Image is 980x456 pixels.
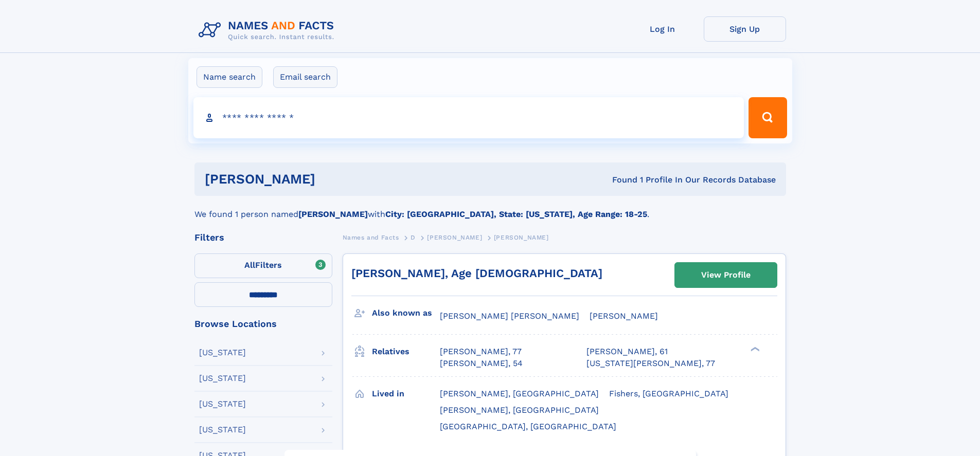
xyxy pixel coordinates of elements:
[440,311,579,321] span: [PERSON_NAME] [PERSON_NAME]
[701,263,751,287] div: View Profile
[440,389,599,398] span: [PERSON_NAME], [GEOGRAPHIC_DATA]
[411,234,416,241] span: D
[440,422,616,431] span: [GEOGRAPHIC_DATA], [GEOGRAPHIC_DATA]
[199,426,246,434] div: [US_STATE]
[343,231,399,244] a: Names and Facts
[440,346,522,357] a: [PERSON_NAME], 77
[494,234,549,241] span: [PERSON_NAME]
[194,253,332,278] label: Filters
[193,97,744,138] input: search input
[411,231,416,244] a: D
[298,209,368,219] b: [PERSON_NAME]
[440,405,599,415] span: [PERSON_NAME], [GEOGRAPHIC_DATA]
[194,319,332,329] div: Browse Locations
[385,209,647,219] b: City: [GEOGRAPHIC_DATA], State: [US_STATE], Age Range: 18-25
[609,389,728,398] span: Fishers, [GEOGRAPHIC_DATA]
[464,174,776,186] div: Found 1 Profile In Our Records Database
[194,16,343,44] img: Logo Names and Facts
[427,231,482,244] a: [PERSON_NAME]
[586,358,715,369] a: [US_STATE][PERSON_NAME], 77
[244,260,255,270] span: All
[749,97,787,138] button: Search Button
[590,311,658,321] span: [PERSON_NAME]
[194,233,332,242] div: Filters
[440,358,523,369] a: [PERSON_NAME], 54
[199,349,246,357] div: [US_STATE]
[197,66,262,88] label: Name search
[199,374,246,382] div: [US_STATE]
[351,267,602,280] a: [PERSON_NAME], Age [DEMOGRAPHIC_DATA]
[372,343,440,360] h3: Relatives
[704,16,786,42] a: Sign Up
[372,304,440,322] h3: Also known as
[748,346,760,353] div: ❯
[427,234,482,241] span: [PERSON_NAME]
[586,346,668,357] a: [PERSON_NAME], 61
[205,173,464,186] h1: [PERSON_NAME]
[621,16,704,42] a: Log In
[199,400,246,408] div: [US_STATE]
[372,385,440,403] h3: Lived in
[675,263,777,287] a: View Profile
[273,66,337,88] label: Email search
[194,196,786,221] div: We found 1 person named with .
